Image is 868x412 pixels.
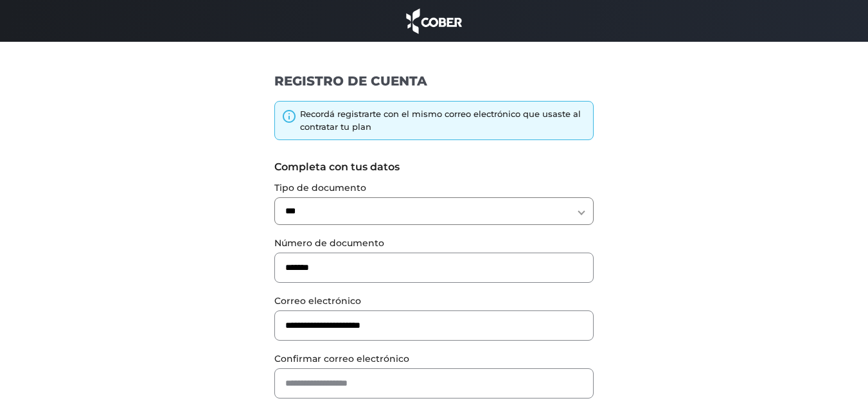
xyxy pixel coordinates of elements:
label: Correo electrónico [274,294,594,308]
label: Número de documento [274,237,594,250]
h1: REGISTRO DE CUENTA [274,73,594,89]
label: Completa con tus datos [274,159,594,175]
div: Recordá registrarte con el mismo correo electrónico que usaste al contratar tu plan [300,108,587,133]
label: Confirmar correo electrónico [274,352,594,366]
label: Tipo de documento [274,181,594,195]
img: cober_marca.png [403,6,466,35]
